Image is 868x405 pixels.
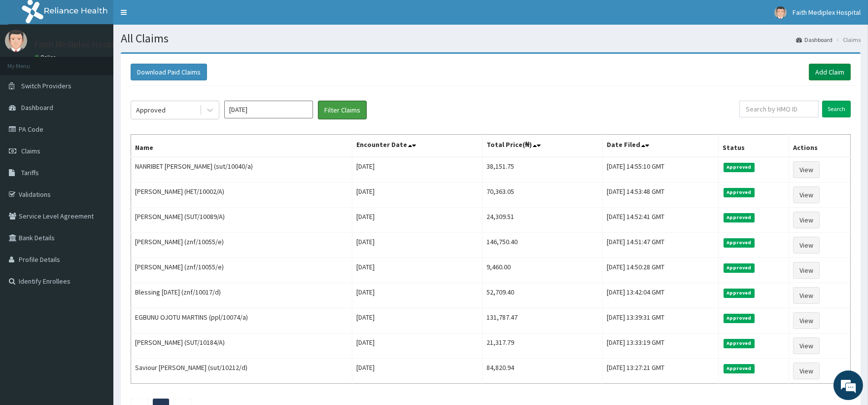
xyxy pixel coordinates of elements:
a: Dashboard [796,36,833,44]
td: EGBUNU OJOTU MARTINS (ppl/10074/a) [131,308,352,333]
div: Chat with us now [51,55,166,68]
a: View [793,212,820,228]
a: View [793,237,820,254]
span: Switch Providers [21,81,71,90]
div: Minimize live chat window [162,5,185,29]
td: [DATE] 13:39:31 GMT [602,308,718,333]
a: Add Claim [809,64,851,80]
td: [DATE] [352,258,482,283]
img: d_794563401_company_1708531726252_794563401 [18,49,40,74]
td: 52,709.40 [482,283,602,308]
textarea: Type your message and hit 'Enter' [5,269,188,304]
td: 24,309.51 [482,208,602,233]
p: Faith Mediplex Hospital [35,40,125,49]
span: Approved [724,213,755,222]
td: 84,820.94 [482,359,602,384]
td: Blessing [DATE] (znf/10017/d) [131,283,352,308]
span: Tariffs [21,168,39,177]
a: View [793,312,820,329]
td: [DATE] 13:42:04 GMT [602,283,718,308]
span: Approved [724,339,755,348]
td: [PERSON_NAME] (SUT/10184/A) [131,333,352,359]
h1: All Claims [121,32,861,45]
span: Approved [724,364,755,373]
span: Approved [724,188,755,197]
td: [PERSON_NAME] (znf/10055/e) [131,258,352,283]
th: Encounter Date [352,135,482,157]
a: Online [35,54,58,61]
a: View [793,186,820,203]
td: [DATE] 14:52:41 GMT [602,208,718,233]
input: Search by HMO ID [739,101,819,117]
td: 131,787.47 [482,308,602,333]
a: View [793,363,820,379]
td: [DATE] [352,157,482,183]
th: Total Price(₦) [482,135,602,157]
td: Saviour [PERSON_NAME] (sut/10212/d) [131,359,352,384]
span: Approved [724,314,755,323]
td: [PERSON_NAME] (HET/10002/A) [131,183,352,208]
td: [DATE] 14:51:47 GMT [602,233,718,258]
td: [PERSON_NAME] (znf/10055/e) [131,233,352,258]
td: [DATE] [352,283,482,308]
span: Approved [724,263,755,272]
input: Search [822,101,851,117]
span: Approved [724,163,755,172]
a: View [793,161,820,178]
td: [DATE] 14:50:28 GMT [602,258,718,283]
li: Claims [833,36,861,44]
a: View [793,287,820,304]
button: Download Paid Claims [131,64,207,80]
th: Date Filed [602,135,718,157]
td: [DATE] 13:27:21 GMT [602,359,718,384]
button: Filter Claims [318,101,367,119]
td: [PERSON_NAME] (SUT/10089/A) [131,208,352,233]
th: Status [719,135,789,157]
a: View [793,337,820,354]
img: User Image [5,30,27,52]
td: 146,750.40 [482,233,602,258]
td: 70,363.05 [482,183,602,208]
td: [DATE] [352,233,482,258]
img: User Image [774,6,787,19]
td: 21,317.79 [482,333,602,359]
span: Approved [724,238,755,247]
td: [DATE] [352,208,482,233]
a: View [793,262,820,279]
th: Name [131,135,352,157]
td: [DATE] 14:53:48 GMT [602,183,718,208]
span: Faith Mediplex Hospital [793,8,861,17]
td: NANRIBET [PERSON_NAME] (sut/10040/a) [131,157,352,183]
span: Approved [724,289,755,297]
td: [DATE] [352,359,482,384]
th: Actions [789,135,851,157]
td: [DATE] [352,333,482,359]
td: 38,151.75 [482,157,602,183]
td: [DATE] 13:33:19 GMT [602,333,718,359]
div: Approved [136,105,166,115]
td: [DATE] 14:55:10 GMT [602,157,718,183]
span: We're online! [57,124,136,224]
td: [DATE] [352,308,482,333]
span: Dashboard [21,103,53,112]
input: Select Month and Year [224,101,313,118]
span: Claims [21,147,40,155]
td: 9,460.00 [482,258,602,283]
td: [DATE] [352,183,482,208]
